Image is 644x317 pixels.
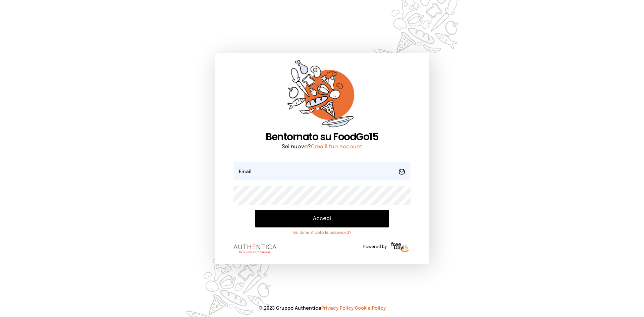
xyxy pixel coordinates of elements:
img: logo.8f33a47.png [233,245,276,253]
span: Powered by [363,244,387,250]
p: Sei nuovo? [233,143,411,151]
a: Cookie Policy [355,306,386,311]
a: Privacy Policy [321,306,354,311]
a: Crea il tuo account [311,144,362,150]
h1: Bentornato su FoodGo15 [233,131,411,143]
p: © 2023 Gruppo Authentica [11,305,633,312]
button: Accedi [255,210,389,227]
img: sticker-orange.65babaf.png [287,60,357,131]
img: logo-freeday.3e08031.png [389,241,411,254]
a: Hai dimenticato la password? [255,230,389,235]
